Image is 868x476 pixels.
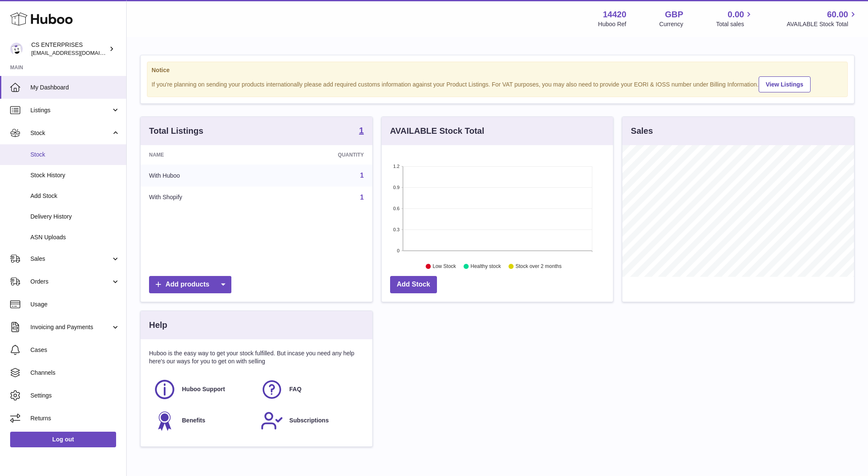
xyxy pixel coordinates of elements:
[30,129,111,137] span: Stock
[30,300,120,308] span: Usage
[141,187,266,208] td: With Shopify
[153,409,252,432] a: Benefits
[149,125,203,137] h3: Total Listings
[393,227,399,232] text: 0.3
[397,248,399,253] text: 0
[360,194,364,201] a: 1
[152,75,843,92] div: If you're planning on sending your products internationally please add required customs informati...
[728,9,744,20] span: 0.00
[390,276,437,293] a: Add Stock
[10,432,116,447] a: Log out
[659,20,684,28] div: Currency
[827,9,848,20] span: 60.00
[30,171,120,179] span: Stock History
[665,9,683,20] strong: GBP
[30,346,120,354] span: Cases
[260,409,359,432] a: Subscriptions
[31,41,107,57] div: CS ENTERPRISES
[359,126,364,136] a: 1
[787,9,858,28] a: 60.00 AVAILABLE Stock Total
[31,49,124,56] span: [EMAIL_ADDRESS][DOMAIN_NAME]
[30,392,120,400] span: Settings
[289,385,301,393] span: FAQ
[603,9,627,20] strong: 14420
[759,76,811,92] a: View Listings
[30,323,111,331] span: Invoicing and Payments
[10,43,23,55] img: csenterprisesholding@gmail.com
[30,233,120,241] span: ASN Uploads
[141,145,266,165] th: Name
[433,264,456,270] text: Low Stock
[515,264,561,270] text: Stock over 2 months
[30,414,120,422] span: Returns
[716,9,754,28] a: 0.00 Total sales
[141,165,266,187] td: With Huboo
[30,192,120,200] span: Add Stock
[182,416,205,425] span: Benefits
[360,172,364,179] a: 1
[260,378,359,401] a: FAQ
[393,185,399,190] text: 0.9
[390,125,484,137] h3: AVAILABLE Stock Total
[30,84,120,92] span: My Dashboard
[787,20,858,28] span: AVAILABLE Stock Total
[393,206,399,211] text: 0.6
[149,349,364,365] p: Huboo is the easy way to get your stock fulfilled. But incase you need any help here's our ways f...
[359,126,364,135] strong: 1
[30,255,111,263] span: Sales
[30,151,120,159] span: Stock
[153,378,252,401] a: Huboo Support
[598,20,627,28] div: Huboo Ref
[30,278,111,286] span: Orders
[30,369,120,377] span: Channels
[152,66,843,74] strong: Notice
[30,106,111,114] span: Listings
[631,125,653,137] h3: Sales
[716,20,754,28] span: Total sales
[182,385,225,393] span: Huboo Support
[149,319,167,331] h3: Help
[393,164,399,169] text: 1.2
[149,276,231,293] a: Add products
[289,416,328,425] span: Subscriptions
[470,264,501,270] text: Healthy stock
[30,213,120,221] span: Delivery History
[266,145,372,165] th: Quantity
